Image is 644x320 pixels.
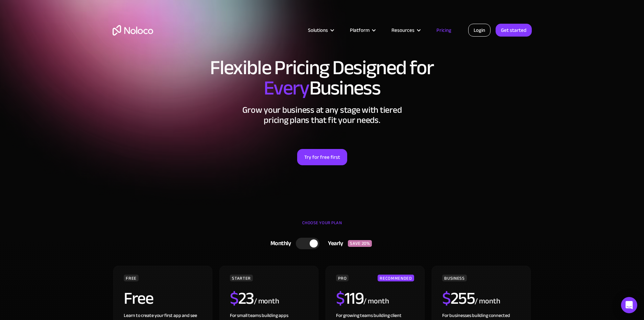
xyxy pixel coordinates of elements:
div: / month [475,296,500,307]
a: Try for free first [297,149,347,165]
span: $ [230,282,238,314]
div: Resources [391,26,414,35]
div: PRO [336,275,349,281]
span: $ [442,282,451,314]
div: STARTER [230,275,253,281]
span: $ [336,282,344,314]
div: SAVE 20% [348,240,372,247]
div: Platform [341,26,383,35]
a: Pricing [428,26,460,35]
div: Resources [383,26,428,35]
div: Platform [350,26,369,35]
h2: Grow your business at any stage with tiered pricing plans that fit your needs. [113,105,532,125]
div: Yearly [319,238,348,249]
div: / month [254,296,279,307]
a: Login [468,24,491,37]
div: BUSINESS [442,275,467,281]
h1: Flexible Pricing Designed for Business [113,58,532,98]
h2: Free [124,290,153,307]
span: Every [264,69,309,107]
div: RECOMMENDED [378,275,414,281]
div: CHOOSE YOUR PLAN [113,218,532,235]
h2: 119 [336,290,363,307]
div: Solutions [300,26,341,35]
h2: 23 [230,290,254,307]
a: home [113,25,153,36]
div: Open Intercom Messenger [621,297,637,313]
div: Monthly [262,238,296,249]
a: Get started [496,24,532,37]
div: FREE [124,275,139,281]
div: / month [363,296,389,307]
h2: 255 [442,290,475,307]
div: Solutions [308,26,328,35]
